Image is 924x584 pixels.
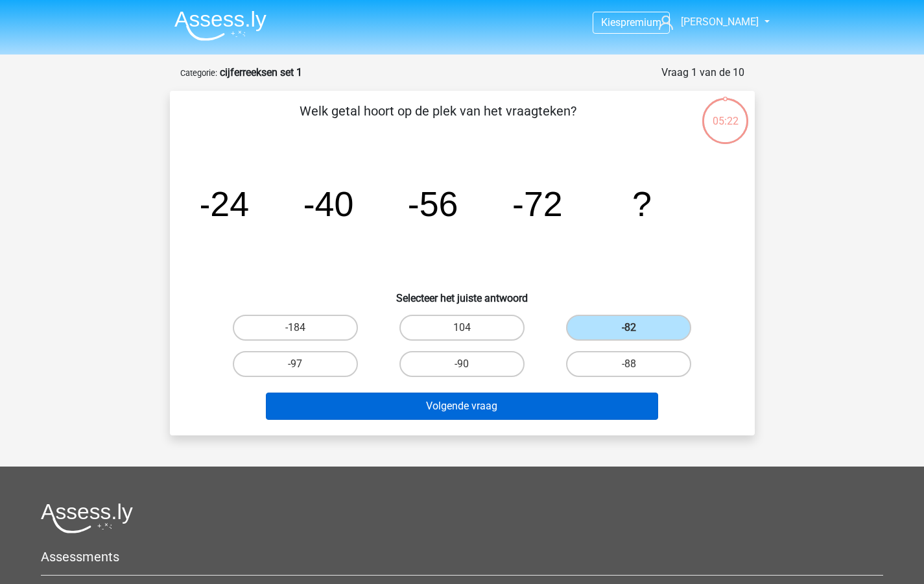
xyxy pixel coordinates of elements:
[701,97,750,129] div: 05:22
[41,549,883,565] h5: Assessments
[174,10,267,41] img: Assessly
[407,184,458,223] tspan: -56
[399,351,525,377] label: -90
[681,16,759,28] span: [PERSON_NAME]
[233,351,358,377] label: -97
[233,315,358,341] label: -184
[593,14,669,31] a: Kiespremium
[266,393,658,420] button: Volgende vraag
[632,184,652,223] tspan: ?
[399,315,525,341] label: 104
[191,282,734,304] h6: Selecteer het juiste antwoord
[220,66,302,79] strong: cijferreeksen set 1
[566,351,691,377] label: -88
[621,16,661,29] span: premium
[303,184,353,223] tspan: -40
[654,14,760,30] a: [PERSON_NAME]
[198,184,249,223] tspan: -24
[41,503,133,533] img: Assessly logo
[661,65,744,80] div: Vraag 1 van de 10
[191,101,685,140] p: Welk getal hoort op de plek van het vraagteken?
[180,68,217,78] small: Categorie:
[566,315,691,341] label: -82
[601,16,621,29] span: Kies
[512,184,563,223] tspan: -72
